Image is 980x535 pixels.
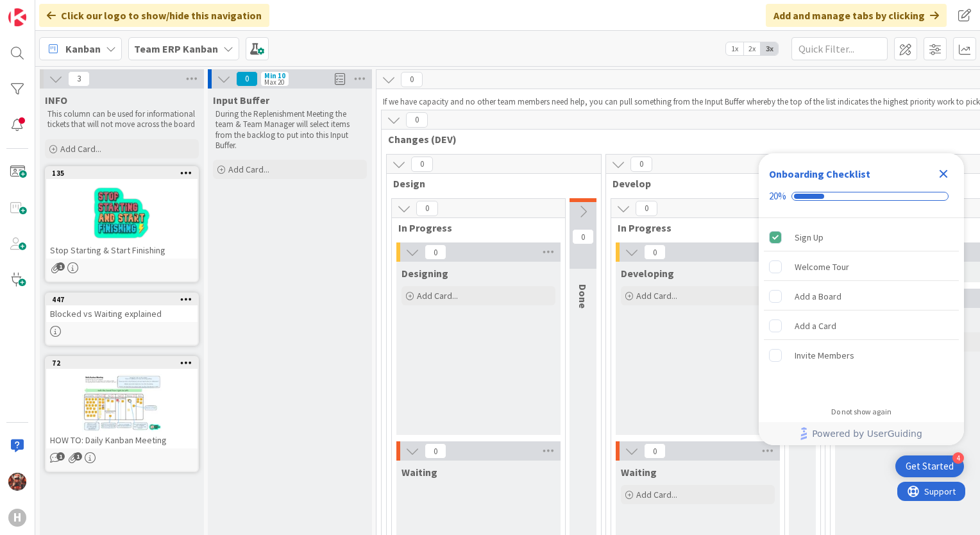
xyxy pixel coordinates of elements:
[215,109,364,151] p: During the Replenishment Meeting the team & Team Manager will select items from the backlog to pu...
[406,112,428,128] span: 0
[8,8,26,26] img: Visit kanbanzone.com
[766,4,947,27] div: Add and manage tabs by clicking
[46,167,198,259] div: 135Stop Starting & Start Finishing
[401,466,437,479] span: Waiting
[759,153,964,445] div: Checklist Container
[398,221,549,234] span: In Progress
[895,455,964,477] div: Open Get Started checklist, remaining modules: 4
[577,284,589,309] span: Done
[416,201,438,216] span: 0
[795,289,841,304] div: Add a Board
[795,259,849,275] div: Welcome Tour
[8,473,26,491] img: JK
[831,407,891,417] div: Do not show again
[45,166,199,282] a: 135Stop Starting & Start Finishing
[759,422,964,445] div: Footer
[46,357,198,448] div: 72HOW TO: Daily Kanban Meeting
[65,41,101,56] span: Kanban
[52,359,198,368] div: 72
[764,223,959,251] div: Sign Up is complete.
[56,452,65,461] span: 1
[636,201,657,216] span: 0
[417,290,458,301] span: Add Card...
[726,42,743,55] span: 1x
[46,432,198,448] div: HOW TO: Daily Kanban Meeting
[134,42,218,55] b: Team ERP Kanban
[46,167,198,179] div: 135
[636,489,677,500] span: Add Card...
[45,356,199,472] a: 72HOW TO: Daily Kanban Meeting
[27,2,58,17] span: Support
[411,157,433,172] span: 0
[636,290,677,301] span: Add Card...
[764,282,959,310] div: Add a Board is incomplete.
[60,143,101,155] span: Add Card...
[765,422,958,445] a: Powered by UserGuiding
[906,460,954,473] div: Get Started
[46,242,198,259] div: Stop Starting & Start Finishing
[621,267,674,280] span: Developing
[401,267,448,280] span: Designing
[46,357,198,369] div: 72
[769,191,954,202] div: Checklist progress: 20%
[769,191,786,202] div: 20%
[630,157,652,172] span: 0
[8,509,26,527] div: H
[618,221,768,234] span: In Progress
[46,294,198,322] div: 447Blocked vs Waiting explained
[759,218,964,398] div: Checklist items
[764,312,959,340] div: Add a Card is incomplete.
[45,293,199,346] a: 447Blocked vs Waiting explained
[236,71,258,87] span: 0
[795,318,836,334] div: Add a Card
[933,164,954,184] div: Close Checklist
[39,4,269,27] div: Click our logo to show/hide this navigation
[425,244,446,260] span: 0
[612,177,804,190] span: Develop
[795,348,854,363] div: Invite Members
[761,42,778,55] span: 3x
[764,341,959,369] div: Invite Members is incomplete.
[644,244,666,260] span: 0
[769,166,870,182] div: Onboarding Checklist
[264,72,285,79] div: Min 10
[52,295,198,304] div: 447
[791,37,888,60] input: Quick Filter...
[621,466,657,479] span: Waiting
[74,452,82,461] span: 1
[401,72,423,87] span: 0
[56,262,65,271] span: 1
[795,230,824,245] div: Sign Up
[393,177,585,190] span: Design
[68,71,90,87] span: 3
[764,253,959,281] div: Welcome Tour is incomplete.
[572,229,594,244] span: 0
[46,294,198,305] div: 447
[213,94,269,106] span: Input Buffer
[46,305,198,322] div: Blocked vs Waiting explained
[47,109,196,130] p: This column can be used for informational tickets that will not move across the board
[743,42,761,55] span: 2x
[45,94,67,106] span: INFO
[52,169,198,178] div: 135
[264,79,284,85] div: Max 20
[952,452,964,464] div: 4
[425,443,446,459] span: 0
[644,443,666,459] span: 0
[228,164,269,175] span: Add Card...
[812,426,922,441] span: Powered by UserGuiding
